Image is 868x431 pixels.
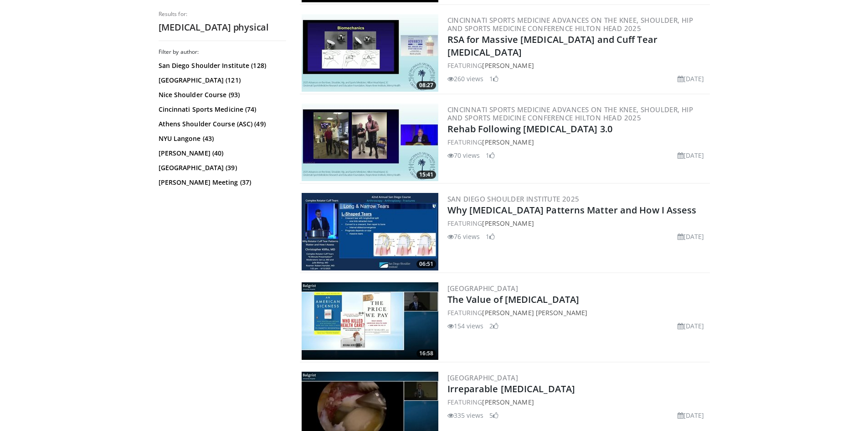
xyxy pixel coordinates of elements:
span: 06:51 [416,260,436,268]
a: RSA for Massive [MEDICAL_DATA] and Cuff Tear [MEDICAL_DATA] [447,33,657,58]
img: d04fca8c-7c69-4201-bb5d-7fbe3b37b4b5.300x170_q85_crop-smart_upscale.jpg [302,193,438,270]
a: 15:41 [302,104,438,181]
a: [PERSON_NAME] [PERSON_NAME] [482,308,587,317]
a: Why [MEDICAL_DATA] Patterns Matter and How I Assess [447,204,697,216]
li: [DATE] [678,321,704,331]
a: Athens Shoulder Course (ASC) (49) [159,119,284,129]
li: 1 [489,74,498,83]
a: [PERSON_NAME] Meeting (37) [159,178,284,187]
img: 18a7dd73-0fde-4c05-9587-9ee26af1022b.300x170_q85_crop-smart_upscale.jpg [302,104,438,181]
div: FEATURING [447,397,708,407]
a: Rehab Following [MEDICAL_DATA] 3.0 [447,123,612,135]
a: Cincinnati Sports Medicine Advances on the Knee, Shoulder, Hip and Sports Medicine Conference Hil... [447,16,693,33]
a: 08:27 [302,14,438,92]
a: Nice Shoulder Course (93) [159,90,284,99]
h2: [MEDICAL_DATA] physical [159,21,286,33]
a: 06:51 [302,193,438,270]
a: [PERSON_NAME] (40) [159,149,284,158]
li: 76 views [447,232,480,241]
a: Cincinnati Sports Medicine Advances on the Knee, Shoulder, Hip and Sports Medicine Conference Hil... [447,105,693,122]
a: San Diego Shoulder Institute (128) [159,61,284,70]
div: FEATURING [447,308,708,317]
p: Results for: [159,10,286,18]
a: [GEOGRAPHIC_DATA] [447,373,519,382]
a: [PERSON_NAME] [482,138,534,146]
li: [DATE] [678,232,704,241]
div: FEATURING [447,61,708,70]
a: [PERSON_NAME] [482,398,534,406]
a: 16:58 [302,282,438,360]
span: 16:58 [416,349,436,358]
div: FEATURING [447,218,708,228]
a: Irreparable [MEDICAL_DATA] [447,383,575,395]
img: 07a0e0e4-b4f4-4380-a789-5fec5439f977.300x170_q85_crop-smart_upscale.jpg [302,282,438,360]
a: NYU Langone (43) [159,134,284,143]
li: [DATE] [678,410,704,420]
a: [GEOGRAPHIC_DATA] [447,284,519,293]
li: 1 [486,232,495,241]
a: [PERSON_NAME] [482,219,534,228]
a: [GEOGRAPHIC_DATA] (121) [159,76,284,85]
a: [PERSON_NAME] [482,61,534,70]
a: The Value of [MEDICAL_DATA] [447,293,580,306]
li: 5 [489,410,498,420]
li: 335 views [447,410,484,420]
li: 154 views [447,321,484,331]
span: 08:27 [416,81,436,89]
a: [GEOGRAPHIC_DATA] (39) [159,163,284,172]
li: 2 [489,321,498,331]
li: [DATE] [678,151,704,160]
li: 260 views [447,74,484,83]
a: Cincinnati Sports Medicine (74) [159,105,284,114]
li: [DATE] [678,74,704,83]
li: 1 [486,151,495,160]
img: 85f4fed4-503f-4d39-a2ba-fbcfe44cb01a.300x170_q85_crop-smart_upscale.jpg [302,14,438,92]
span: 15:41 [416,171,436,179]
h3: Filter by author: [159,48,286,56]
li: 70 views [447,151,480,160]
a: San Diego Shoulder Institute 2025 [447,194,580,203]
div: FEATURING [447,137,708,147]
